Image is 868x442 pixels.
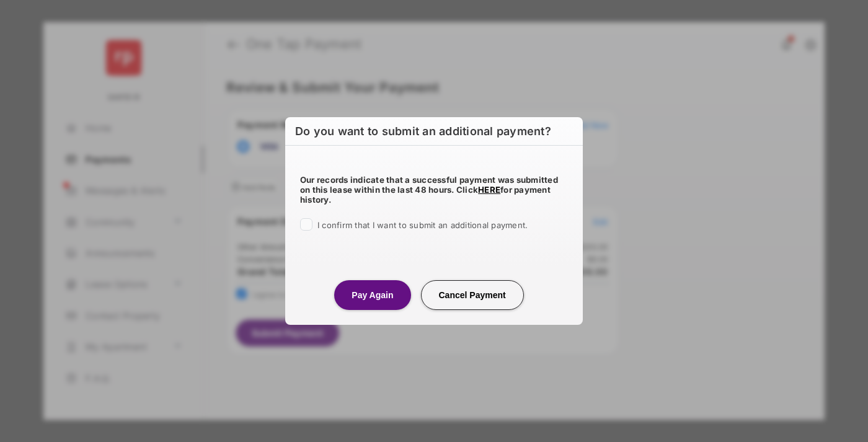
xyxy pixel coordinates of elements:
span: I confirm that I want to submit an additional payment. [317,220,528,230]
button: Cancel Payment [421,280,524,310]
h5: Our records indicate that a successful payment was submitted on this lease within the last 48 hou... [300,175,568,205]
a: HERE [478,185,500,195]
h6: Do you want to submit an additional payment? [285,117,583,146]
button: Pay Again [334,280,410,310]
